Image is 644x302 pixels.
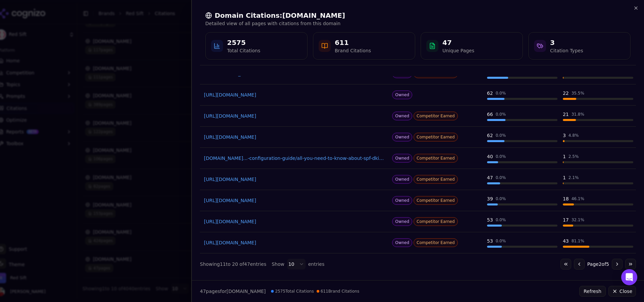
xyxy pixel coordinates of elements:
div: 1 [563,174,566,181]
div: 1 [563,153,566,160]
div: 39 [487,195,493,202]
div: 2.5 % [569,154,579,159]
span: Owned [392,217,412,226]
div: 46.1 % [572,196,584,201]
div: Citation Types [550,47,583,54]
div: Unique Pages [442,47,474,54]
span: Competitor Earned [414,133,458,141]
div: 43 [563,238,569,244]
div: 4.8 % [569,133,579,138]
div: 53 [487,238,493,244]
span: Owned [392,175,412,184]
div: Showing 11 to 20 of 47 entries [200,261,266,267]
span: Competitor Earned [414,112,458,120]
div: 0.0 % [496,217,506,223]
a: [URL][DOMAIN_NAME] [204,113,385,119]
h2: Domain Citations: [DOMAIN_NAME] [205,11,631,20]
a: [URL][DOMAIN_NAME] [204,176,385,183]
div: 47 [487,174,493,181]
div: 2575 [227,38,260,47]
span: Owned [392,133,412,141]
span: [DOMAIN_NAME] [226,289,266,294]
div: 0.0 % [496,133,506,138]
div: 18 [563,195,569,202]
div: Data table [200,27,636,253]
div: 3 [563,132,566,139]
div: 66 [487,111,493,118]
button: Close [608,286,636,297]
div: 62 [487,90,493,97]
p: page s for [200,288,266,295]
a: [URL][DOMAIN_NAME] [204,134,385,140]
div: 35.5 % [572,90,584,96]
div: 0.0 % [496,196,506,201]
span: 2575 Total Citations [271,289,314,294]
a: [DOMAIN_NAME]...-configuration-guide/all-you-need-to-know-about-spf-dkim-and-dmarc [204,155,385,162]
span: 611 Brand Citations [317,289,359,294]
span: Owned [392,238,412,247]
div: 21 [563,111,569,118]
span: Competitor Earned [414,217,458,226]
a: [URL][DOMAIN_NAME] [204,239,385,246]
div: 32.1 % [572,217,584,223]
span: 47 [200,289,206,294]
div: 2.1 % [569,175,579,180]
span: Show [272,261,284,267]
div: 0.0 % [496,90,506,96]
span: entries [308,261,325,267]
div: Brand Citations [335,47,371,54]
div: 611 [335,38,371,47]
span: Owned [392,154,412,163]
div: 0.0 % [496,154,506,159]
span: Owned [392,90,412,99]
a: [URL][DOMAIN_NAME] [204,197,385,204]
div: 0.0 % [496,238,506,244]
div: 3 [550,38,583,47]
span: Owned [392,196,412,205]
span: Competitor Earned [414,238,458,247]
p: Detailed view of all pages with citations from this domain [205,20,631,27]
span: Competitor Earned [414,196,458,205]
a: [URL][DOMAIN_NAME] [204,92,385,98]
div: 22 [563,90,569,97]
div: 47 [442,38,474,47]
a: [URL][DOMAIN_NAME] [204,218,385,225]
div: 31.8 % [572,112,584,117]
div: 81.1 % [572,238,584,244]
div: 0.0 % [496,175,506,180]
button: Refresh [579,286,606,297]
div: Total Citations [227,47,260,54]
span: Competitor Earned [414,154,458,163]
div: 62 [487,132,493,139]
span: Page 2 of 5 [587,261,609,267]
div: 17 [563,217,569,223]
span: Owned [392,112,412,120]
div: 0.0 % [496,112,506,117]
div: 40 [487,153,493,160]
span: Competitor Earned [414,175,458,184]
div: 53 [487,217,493,223]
